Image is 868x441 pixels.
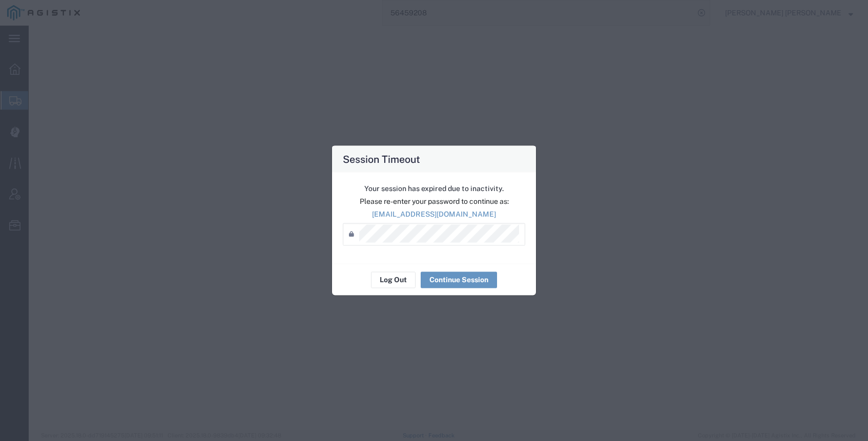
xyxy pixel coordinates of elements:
h4: Session Timeout [343,151,420,166]
p: Please re-enter your password to continue as: [343,196,525,206]
button: Log Out [371,271,416,288]
p: [EMAIL_ADDRESS][DOMAIN_NAME] [343,208,525,219]
button: Continue Session [421,271,497,288]
p: Your session has expired due to inactivity. [343,183,525,194]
